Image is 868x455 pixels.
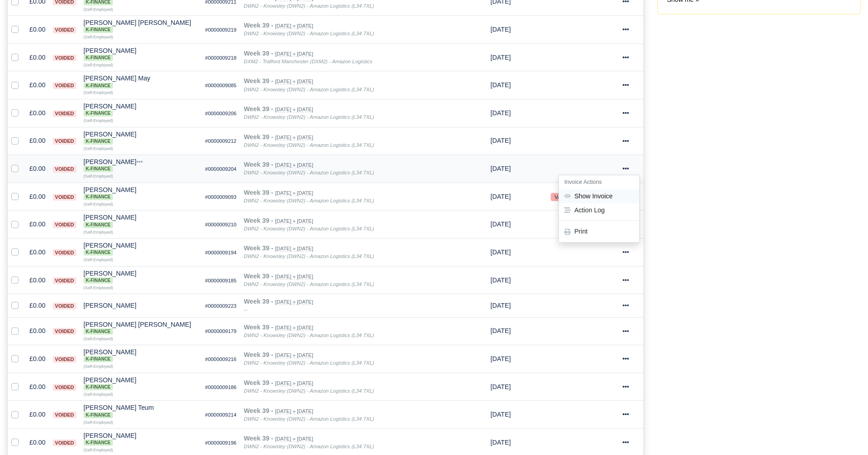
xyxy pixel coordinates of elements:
small: #0000009093 [205,194,237,200]
div: [PERSON_NAME] [84,432,198,446]
div: [PERSON_NAME] [PERSON_NAME] K-Finance [84,19,198,33]
small: (Self-Employed) [84,364,113,369]
span: voided [53,110,76,117]
td: £0.00 [26,43,49,71]
a: Show Invoice [559,189,639,203]
td: £0.00 [26,211,49,239]
small: #0000009206 [205,111,237,116]
strong: Week 39 - [244,435,273,442]
div: [PERSON_NAME] Teum [84,404,198,418]
small: #0000009204 [205,166,237,172]
div: [PERSON_NAME] K-Finance [84,270,198,284]
small: [DATE] » [DATE] [275,162,313,168]
strong: Week 39 - [244,244,273,252]
span: K-Finance [84,194,113,200]
span: K-Finance [84,55,113,61]
i: DWN2 - Knowsley (DWN2) - Amazon Logistics (L34 7XL) [244,360,374,366]
span: K-Finance [84,166,113,172]
small: #0000009212 [205,138,237,144]
td: £0.00 [26,239,49,267]
span: voided [53,166,76,173]
i: DWN2 - Knowsley (DWN2) - Amazon Logistics (L34 7XL) [244,281,374,287]
td: £0.00 [26,99,49,127]
td: £0.00 [26,155,49,183]
span: K-Finance [84,110,113,117]
td: £0.00 [26,71,49,99]
span: 1 day from now [491,220,511,228]
span: K-Finance [84,222,113,228]
span: 1 day from now [491,383,511,390]
div: [PERSON_NAME] [84,214,198,228]
td: £0.00 [26,294,49,317]
span: 1 day from now [491,137,511,144]
span: voided [53,384,76,391]
small: #0000009085 [205,83,237,88]
span: 1 day from now [491,165,511,172]
span: 1 day from now [491,355,511,362]
td: £0.00 [26,401,49,429]
span: voided [53,328,76,335]
div: [PERSON_NAME] K-Finance [84,242,198,256]
span: K-Finance [84,83,113,89]
span: voided [53,412,76,418]
td: £0.00 [26,317,49,345]
small: [DATE] » [DATE] [275,408,313,414]
span: voided [53,440,76,446]
small: #0000009210 [205,222,237,227]
div: [PERSON_NAME] [84,270,198,284]
td: £0.00 [26,15,49,43]
div: [PERSON_NAME] [84,47,198,61]
div: [PERSON_NAME] [PERSON_NAME] [84,19,198,33]
small: [DATE] » [DATE] [275,274,313,280]
span: K-Finance [84,277,113,284]
small: [DATE] » [DATE] [275,190,313,196]
span: K-Finance [84,249,113,256]
strong: Week 39 - [244,50,273,57]
small: (Self-Employed) [84,63,113,67]
span: voided [53,221,76,228]
small: #0000009223 [205,303,237,309]
i: DWN2 - Knowsley (DWN2) - Amazon Logistics (L34 7XL) [244,198,374,203]
small: VAT-Invalid [551,193,583,201]
small: [DATE] » [DATE] [275,51,313,57]
small: (Self-Employed) [84,230,113,235]
span: K-Finance [84,412,113,418]
small: [DATE] » [DATE] [275,107,313,113]
i: DWN2 - Knowsley (DWN2) - Amazon Logistics (L34 7XL) [244,142,374,148]
span: 1 day from now [491,193,511,200]
div: [PERSON_NAME] [84,131,198,145]
small: #0000009218 [205,55,237,61]
small: #0000009179 [205,328,237,334]
span: K-Finance [84,328,113,335]
strong: Week 39 - [244,407,273,414]
small: [DATE] » [DATE] [275,436,313,442]
i: DWN2 - Knowsley (DWN2) - Amazon Logistics (L34 7XL) [244,253,374,259]
span: 1 day from now [491,249,511,256]
span: 1 day from now [491,327,511,334]
span: K-Finance [84,384,113,390]
button: Action Log [559,203,639,217]
strong: Week 39 - [244,133,273,141]
i: DWN2 - Knowsley (DWN2) - Amazon Logistics (L34 7XL) [244,226,374,231]
div: [PERSON_NAME] K-Finance [84,159,198,172]
span: voided [53,303,76,310]
strong: Week 39 - [244,189,273,196]
span: voided [53,27,76,33]
h6: Invoice Actions [559,175,639,189]
span: K-Finance [84,27,113,33]
small: #0000009196 [205,440,237,446]
small: [DATE] » [DATE] [275,246,313,252]
small: (Self-Employed) [84,258,113,262]
div: [PERSON_NAME] [PERSON_NAME] [84,321,198,335]
div: [PERSON_NAME] K-Finance [84,103,198,117]
span: voided [53,82,76,89]
i: DWN2 - Knowsley (DWN2) - Amazon Logistics (L34 7XL) [244,87,374,92]
small: (Self-Employed) [84,90,113,95]
span: voided [53,356,76,363]
small: #0000009185 [205,278,237,283]
a: Print [559,225,639,239]
span: voided [53,138,76,145]
span: voided [53,55,76,61]
strong: Week 39 - [244,351,273,358]
i: DWN2 - Knowsley (DWN2) - Amazon Logistics (L34 7XL) [244,416,374,422]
